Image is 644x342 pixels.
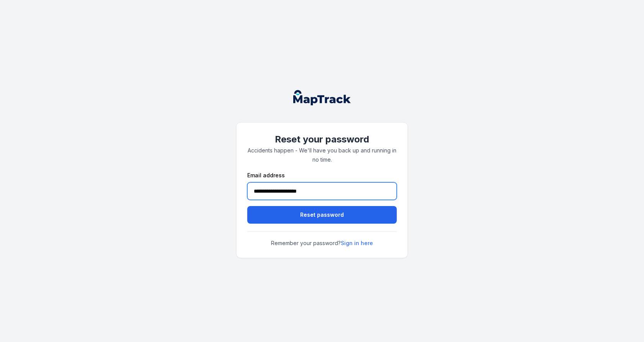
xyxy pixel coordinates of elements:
nav: Global [281,90,363,105]
span: Accidents happen - We'll have you back up and running in no time. [248,147,396,163]
span: Remember your password? [247,239,397,247]
h1: Reset your password [247,133,397,146]
label: Email address [247,172,285,179]
button: Reset password [247,206,397,224]
a: Sign in here [341,239,373,247]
